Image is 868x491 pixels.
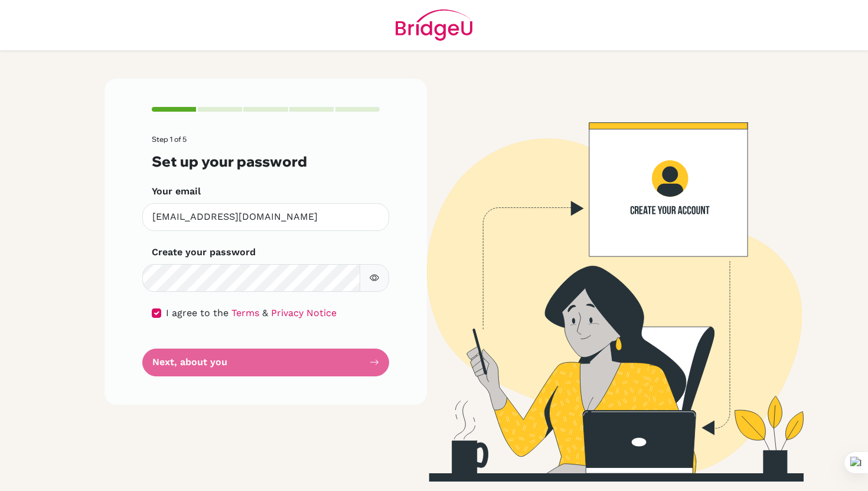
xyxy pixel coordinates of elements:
span: & [262,307,268,318]
span: I agree to the [166,307,229,318]
span: Step 1 of 5 [152,135,187,144]
h3: Set up your password [152,153,380,170]
label: Your email [152,184,201,199]
input: Insert your email* [142,203,389,231]
a: Privacy Notice [271,307,337,318]
a: Terms [231,307,259,318]
label: Create your password [152,245,256,259]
